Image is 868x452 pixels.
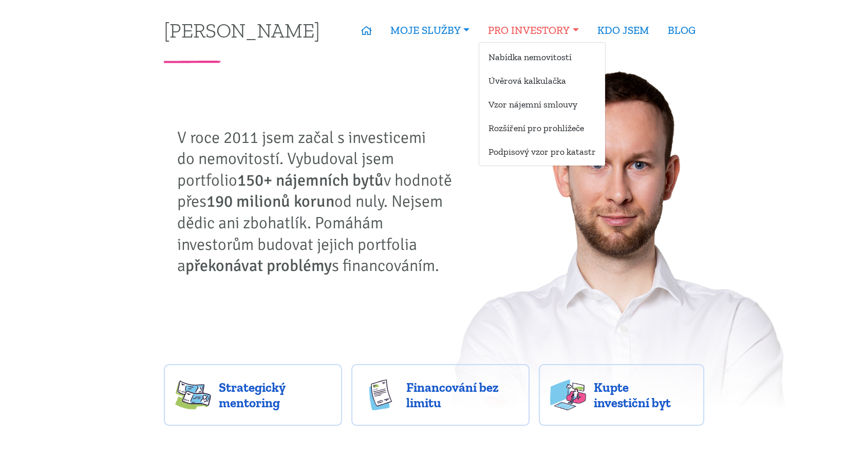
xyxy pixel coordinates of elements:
[550,379,586,410] img: flats
[479,142,605,161] a: Podpisový vzor pro katastr
[219,379,331,410] span: Strategický mentoring
[479,19,588,42] a: PRO INVESTORY
[175,379,211,410] img: strategy
[164,20,320,40] a: [PERSON_NAME]
[185,256,332,276] strong: překonávat problémy
[381,19,479,42] a: MOJE SLUŽBY
[351,364,530,426] a: Financování bez limitu
[658,19,705,42] a: BLOG
[588,19,658,42] a: KDO JSEM
[479,47,605,66] a: Nabídka nemovitostí
[206,191,334,211] strong: 190 milionů korun
[164,364,342,426] a: Strategický mentoring
[237,170,384,190] strong: 150+ nájemních bytů
[539,364,705,426] a: Kupte investiční byt
[479,118,605,137] a: Rozšíření pro prohlížeče
[177,127,460,277] p: V roce 2011 jsem začal s investicemi do nemovitostí. Vybudoval jsem portfolio v hodnotě přes od n...
[406,379,518,410] span: Financování bez limitu
[479,71,605,90] a: Úvěrová kalkulačka
[479,95,605,114] a: Vzor nájemní smlouvy
[363,379,399,410] img: finance
[594,379,693,410] span: Kupte investiční byt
